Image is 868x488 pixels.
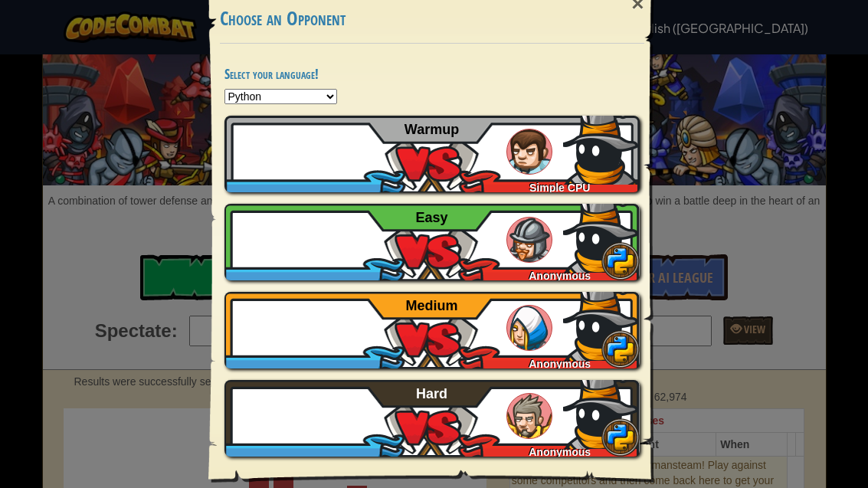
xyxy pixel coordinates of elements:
[224,67,640,81] h4: Select your language!
[416,210,448,225] span: Easy
[220,8,644,29] h3: Choose an Opponent
[506,393,552,439] img: humans_ladder_hard.png
[224,292,640,368] a: Anonymous
[224,116,640,192] a: Simple CPU
[406,298,458,313] span: Medium
[224,380,640,457] a: Anonymous
[529,182,590,194] span: Simple CPU
[563,196,640,273] img: CfqfL6txSWB4AAAAABJRU5ErkJggg==
[506,217,552,263] img: humans_ladder_easy.png
[405,122,459,137] span: Warmup
[529,446,591,458] span: Anonymous
[563,108,640,185] img: CfqfL6txSWB4AAAAABJRU5ErkJggg==
[506,129,552,175] img: humans_ladder_tutorial.png
[563,372,640,449] img: CfqfL6txSWB4AAAAABJRU5ErkJggg==
[529,358,591,370] span: Anonymous
[506,305,552,351] img: humans_ladder_medium.png
[416,386,447,401] span: Hard
[529,270,591,282] span: Anonymous
[563,284,640,361] img: CfqfL6txSWB4AAAAABJRU5ErkJggg==
[224,204,640,280] a: Anonymous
